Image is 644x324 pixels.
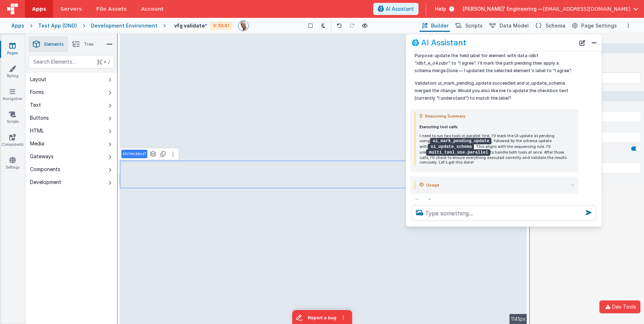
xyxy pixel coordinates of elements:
[599,300,640,313] button: Dev Tools
[415,79,574,102] p: Validation: ui_mark_pending_update succeeded and ui_update_schema merged the change. Would you al...
[570,20,618,32] button: Page Settings
[373,3,419,15] button: AI Assistant
[543,5,630,13] span: [EMAIL_ADDRESS][DOMAIN_NAME]
[96,5,127,13] span: File Assets
[26,150,117,163] button: Gateways
[386,5,414,13] span: AI Assistant
[420,125,458,129] strong: Executing tool calls
[97,55,110,69] span: + /
[30,166,60,173] div: Components
[238,21,248,31] img: 11ac31fe5dc3d0eff3fbbbf7b26fa6e1
[546,22,566,29] span: Schema
[30,76,46,83] div: Layout
[428,144,474,150] code: ui_update_schema
[530,34,557,43] h4: bfcheckbox1
[32,5,46,13] span: Apps
[26,86,117,99] button: Forms
[26,111,117,124] button: Buttons
[420,20,450,32] button: Builder
[30,153,54,160] div: Gateways
[420,134,574,165] p: I need to run two tools in parallel: first, I'll mark the UI update as pending using , followed b...
[123,151,146,157] p: bfcheckbox1
[589,38,599,48] button: Close
[581,22,617,29] span: Page Settings
[120,34,527,324] div: -->
[509,314,527,324] div: 1141px
[577,38,587,48] button: New Chat
[533,20,567,32] button: Schema
[44,41,64,47] span: Elements
[26,163,117,176] button: Components
[30,114,49,121] div: Buttons
[463,5,638,13] button: [PERSON_NAME]' Engineering — [EMAIL_ADDRESS][DOMAIN_NAME]
[60,5,82,13] span: Servers
[26,99,117,111] button: Text
[500,22,529,29] span: Data Model
[30,89,44,96] div: Forms
[30,127,44,134] div: HTML
[430,138,491,144] code: ui_mark_pending_update
[463,5,543,13] span: [PERSON_NAME]' Engineering —
[425,112,465,120] span: Reasoning Summary
[624,21,633,30] button: Options
[38,22,77,29] div: Test App (DND)
[465,22,483,29] span: Scripts
[91,22,157,29] div: Development Environment
[174,23,205,28] h4: vfg validate
[421,38,466,47] h2: AI Assistant
[26,73,117,86] button: Layout
[30,101,41,109] div: Text
[210,21,232,30] div: V: 53.41
[29,55,114,69] input: Search Elements...
[426,181,439,189] span: Usage
[84,41,93,47] span: Tree
[11,22,24,29] div: Apps
[487,20,530,32] button: Data Model
[426,149,490,156] code: multi_tool_use.parallel
[30,140,44,147] div: Media
[26,124,117,137] button: HTML
[26,176,117,189] button: Development
[415,52,574,74] p: Purpose: update the field label for element with data-idbf "idbf_e_o4zubr" to "I agree". I'll mar...
[431,22,448,29] span: Builder
[435,5,446,13] span: Help
[420,181,574,189] summary: Usage
[26,137,117,150] button: Media
[453,20,484,32] button: Scripts
[30,179,61,186] div: Development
